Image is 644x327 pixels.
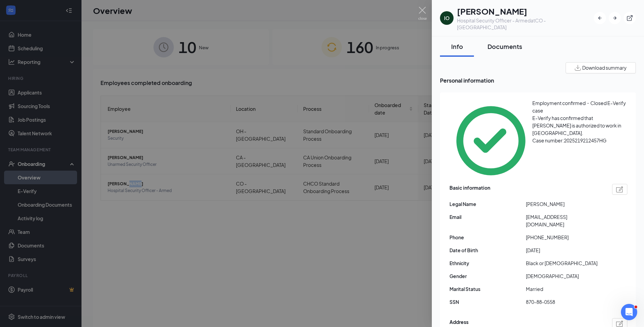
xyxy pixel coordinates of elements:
span: [DEMOGRAPHIC_DATA] [526,272,602,280]
button: ArrowRight [609,12,621,24]
h1: [PERSON_NAME] [457,5,594,17]
span: Personal information [440,76,636,85]
div: IO [444,15,449,21]
span: Marital Status [449,285,526,293]
span: Black or [DEMOGRAPHIC_DATA] [526,259,602,267]
button: Download summary [566,62,636,73]
div: Info [447,42,467,51]
svg: ArrowLeftNew [596,15,603,21]
button: ExternalLink [624,12,636,24]
span: Employment confirmed・Closed E-Verify case [532,100,626,114]
span: Email [449,213,526,221]
span: Download summary [582,64,627,71]
span: [PERSON_NAME] [526,200,602,208]
span: Phone [449,234,526,241]
span: Married [526,285,602,293]
span: Case number: 2025219212457HG [532,137,607,143]
span: E-Verify has confirmed that [PERSON_NAME] is authorized to work in [GEOGRAPHIC_DATA]. [532,115,621,136]
span: 870-88-0558 [526,298,602,306]
span: [EMAIL_ADDRESS][DOMAIN_NAME] [526,213,602,228]
svg: CheckmarkCircle [449,99,532,182]
span: Gender [449,272,526,280]
span: SSN [449,298,526,306]
span: Legal Name [449,200,526,208]
div: Hospital Security Officer - Armed at CO - [GEOGRAPHIC_DATA] [457,17,594,31]
svg: ArrowRight [611,15,618,21]
iframe: Intercom live chat [621,304,637,320]
span: Ethnicity [449,259,526,267]
svg: ExternalLink [626,15,633,21]
button: ArrowLeftNew [594,12,606,24]
span: Basic information [449,184,490,195]
span: [PHONE_NUMBER] [526,234,602,241]
span: Date of Birth [449,246,526,254]
div: Documents [487,42,522,51]
span: [DATE] [526,246,602,254]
